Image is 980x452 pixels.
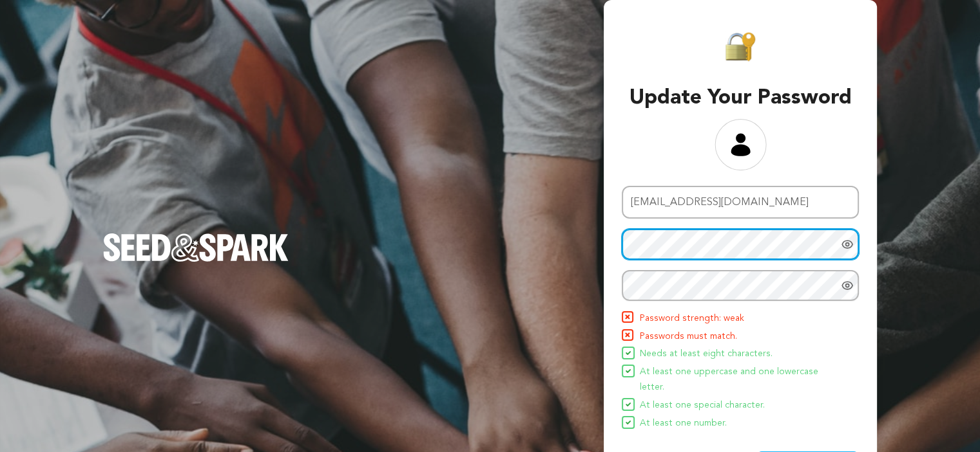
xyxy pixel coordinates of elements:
img: Seed&Spark Icon [626,402,631,407]
span: At least one uppercase and one lowercase letter. [640,365,841,395]
span: At least one special character. [640,398,765,413]
span: Passwords must match. [640,329,737,345]
span: Password strength: weak [640,311,744,327]
input: Email address [622,186,859,219]
span: Needs at least eight characters. [640,347,773,362]
img: Seed&Spark Icon [626,368,631,374]
img: Seed&Spark Icon [626,420,631,425]
img: Seed&Spark Padlock Icon [725,31,756,62]
img: Seed&Spark Icon [626,350,631,356]
img: Seed&Spark Icon [623,312,632,321]
h3: Update Your Password [617,83,864,114]
img: Seed&Spark Icon [623,330,632,339]
img: Seed&Spark Logo [103,233,289,262]
span: At least one number. [640,416,727,431]
a: Show password as plain text. Warning: this will display your password on the screen. [841,279,854,292]
a: Show password as plain text. Warning: this will display your password on the screen. [841,238,854,251]
a: Seed&Spark Homepage [103,213,289,287]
